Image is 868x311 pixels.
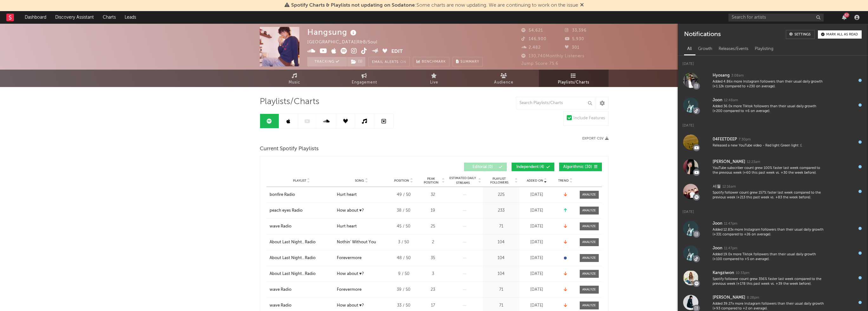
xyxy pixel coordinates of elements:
[713,158,745,166] div: [PERSON_NAME]
[739,137,751,142] div: 7:30pm
[713,269,734,277] div: Kangziwon
[485,302,518,309] div: 71
[347,57,365,66] button: (1)
[307,39,385,46] div: [GEOGRAPHIC_DATA] | R&B/Soul
[565,28,587,33] span: 33,396
[337,239,376,246] div: Nothin' Without You
[485,287,518,293] div: 71
[678,130,868,154] a: 04FEETDEEP7:30pmReleased a new YouTube video - Red light Green light :(.
[559,163,602,171] button: Algorithmic(30)
[307,27,358,37] div: Hangsung
[485,255,518,261] div: 104
[307,57,347,66] button: Tracking
[337,223,357,230] div: Hurt heart
[521,46,541,50] span: 2,482
[565,46,579,50] span: 301
[684,30,721,39] div: Notifications
[713,245,722,252] div: Joon
[485,223,518,230] div: 71
[389,271,418,277] div: 9 / 50
[713,96,722,104] div: Joon
[400,60,406,64] em: On
[421,302,445,309] div: 17
[713,277,824,287] div: Spotify follower count grew 356% faster last week compared to the previous week (+178 this past w...
[573,115,605,122] div: Include Features
[291,3,578,8] span: : Some charts are now updating. We are continuing to work on the issue
[713,252,824,262] div: Added 19.0x more Tiktok followers than their usual daily growth (+100 compared to +5 on average).
[413,57,449,66] a: Benchmark
[678,265,868,290] a: Kangziwon10:33pmSpotify follower count grew 356% faster last week compared to the previous week (...
[521,302,553,309] div: [DATE]
[752,44,777,54] div: Playlisting
[713,227,824,237] div: Added 12.83x more Instagram followers than their usual daily growth (+331 compared to +26 on aver...
[270,223,334,230] a: wave Radio
[270,192,334,198] a: bonfire Radio
[291,3,415,8] span: Spotify Charts & Playlists not updating on Sodatone
[270,239,316,246] div: About Last Night.. Radio
[724,98,738,103] div: 12:48am
[713,166,824,176] div: YouTube subscriber count grew 100% faster last week compared to the previous week (+60 this past ...
[521,28,543,33] span: 54,621
[421,177,441,184] span: Peak Position
[521,37,546,41] span: 146,900
[516,165,545,169] span: Independent ( 4 )
[421,192,445,198] div: 32
[826,33,858,36] div: Mark all as read
[842,15,846,20] button: 57
[521,62,558,66] span: Jump Score: 75.6
[421,239,445,246] div: 2
[391,48,403,56] button: Edit
[678,204,868,216] div: [DATE]
[464,163,507,171] button: Editorial(0)
[389,287,418,293] div: 39 / 50
[421,223,445,230] div: 25
[678,216,868,241] a: Joon11:47pmAdded 12.83x more Instagram followers than their usual daily growth (+331 compared to ...
[337,287,362,293] div: Forevermore
[270,192,295,198] div: bonfire Radio
[794,33,811,36] div: Settings
[678,56,868,68] div: [DATE]
[521,223,553,230] div: [DATE]
[678,241,868,265] a: Joon11:47pmAdded 19.0x more Tiktok followers than their usual daily growth (+100 compared to +5 o...
[713,72,730,79] div: Hyosang
[394,179,409,183] span: Position
[527,179,543,183] span: Added On
[521,271,553,277] div: [DATE]
[485,192,518,198] div: 225
[678,179,868,204] a: 서월12:16amSpotify follower count grew 157% faster last week compared to the previous week (+213 th...
[678,93,868,117] a: Joon12:48amAdded 36.0x more Tiktok followers than their usual daily growth (+200 compared to +6 o...
[337,255,362,261] div: Forevermore
[747,160,760,165] div: 12:23am
[422,58,446,66] span: Benchmark
[722,184,736,189] div: 12:16am
[20,11,51,24] a: Dashboard
[270,223,291,230] div: wave Radio
[678,154,868,179] a: [PERSON_NAME]12:23amYouTube subscriber count grew 100% faster last week compared to the previous ...
[389,223,418,230] div: 45 / 50
[337,302,364,309] div: How about ♥?
[539,70,609,87] a: Playlists/Charts
[713,190,824,200] div: Spotify follower count grew 157% faster last week compared to the previous week (+213 this past w...
[293,179,306,183] span: Playlist
[521,239,553,246] div: [DATE]
[713,183,721,190] div: 서월
[521,54,584,58] span: 130,740 Monthly Listeners
[786,30,815,39] a: Settings
[120,11,140,24] a: Leads
[713,294,745,302] div: [PERSON_NAME]
[731,73,744,78] div: 3:08am
[678,68,868,93] a: Hyosang3:08amAdded 4.86x more Instagram followers than their usual daily growth (+1.12k compared ...
[270,302,334,309] a: wave Radio
[678,117,868,130] div: [DATE]
[724,246,737,251] div: 11:47pm
[563,165,592,169] span: Algorithmic ( 30 )
[713,79,824,89] div: Added 4.86x more Instagram followers than their usual daily growth (+1.12k compared to +230 on av...
[260,145,319,153] span: Current Spotify Playlists
[337,208,364,214] div: How about ♥?
[521,287,553,293] div: [DATE]
[715,44,752,54] div: Releases/Events
[421,255,445,261] div: 35
[270,255,334,261] a: About Last Night.. Radio
[469,70,539,87] a: Audience
[516,97,595,109] input: Search Playlists/Charts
